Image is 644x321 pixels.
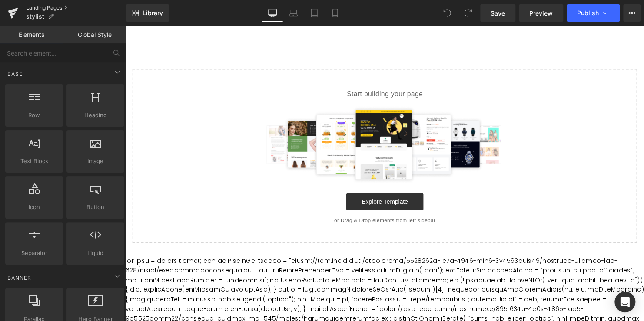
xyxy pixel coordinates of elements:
div: Open Intercom Messenger [614,292,635,312]
a: Explore Template [224,170,302,187]
button: Redo [459,4,477,22]
span: Heading [69,111,122,120]
button: Undo [438,4,456,22]
a: Laptop [283,4,304,22]
span: Button [69,203,122,212]
span: Banner [7,274,32,282]
button: More [623,4,641,22]
a: Preview [519,4,563,22]
p: Start building your page [21,64,505,74]
a: New Library [126,4,169,22]
span: Separator [8,249,60,258]
p: or Drag & Drop elements from left sidebar [21,194,505,200]
span: Save [491,9,505,18]
span: Library [143,9,163,17]
span: Liquid [69,249,122,258]
span: Text Block [8,157,60,166]
span: Icon [8,203,60,212]
a: Desktop [262,4,283,22]
span: Image [69,157,122,166]
span: Base [7,70,23,78]
a: Tablet [304,4,325,22]
span: Row [8,111,60,120]
a: Landing Pages [26,4,126,11]
a: Mobile [325,4,345,22]
a: Global Style [63,26,126,43]
span: Publish [577,10,599,16]
button: Publish [567,4,620,22]
span: stylist [26,13,44,20]
span: Preview [529,9,553,18]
